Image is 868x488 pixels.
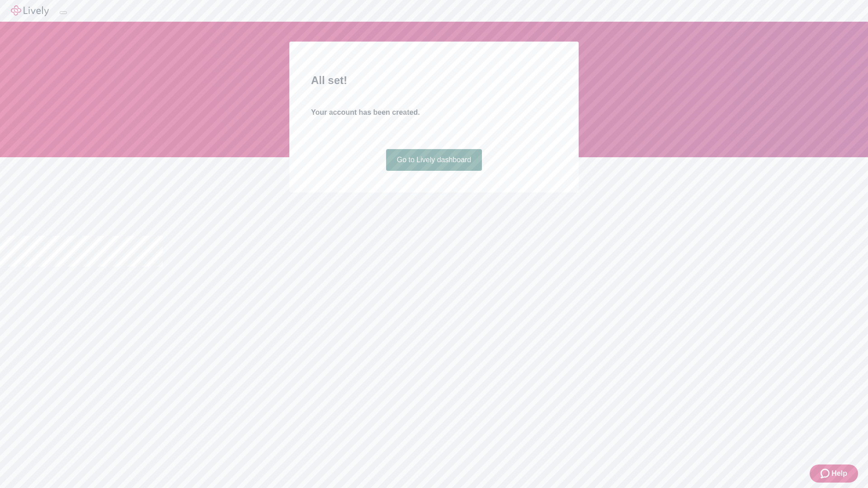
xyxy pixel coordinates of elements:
[386,149,482,171] a: Go to Lively dashboard
[11,5,49,16] img: Lively
[311,72,557,89] h2: All set!
[821,468,831,479] svg: Zendesk support icon
[810,465,858,483] button: Zendesk support iconHelp
[831,468,847,479] span: Help
[60,11,67,14] button: Log out
[311,107,557,118] h4: Your account has been created.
